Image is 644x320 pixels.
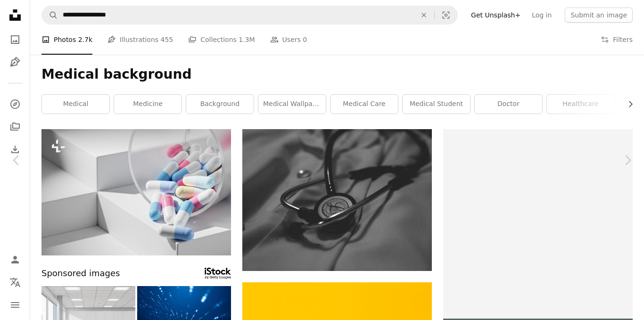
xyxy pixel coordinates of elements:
[6,250,25,269] a: Log in / Sign up
[42,6,58,24] button: Search Unsplash
[161,34,173,45] span: 455
[186,95,254,114] a: background
[403,95,470,114] a: medical student
[6,295,25,314] button: Menu
[6,53,25,72] a: Illustrations
[107,25,173,55] a: Illustrations 455
[611,115,644,205] a: Next
[242,196,432,204] a: a black and white photo of a stethoscope on a bed
[6,95,25,114] a: Explore
[465,8,526,23] a: Get Unsplash+
[475,95,542,114] a: doctor
[6,30,25,49] a: Photos
[41,6,458,25] form: Find visuals sitewide
[413,6,434,24] button: Clear
[188,25,255,55] a: Collections 1.3M
[114,95,182,114] a: medicine
[258,95,326,114] a: medical wallpaper
[303,34,307,45] span: 0
[242,129,432,271] img: a black and white photo of a stethoscope on a bed
[330,95,398,114] a: medical care
[239,34,255,45] span: 1.3M
[435,6,457,24] button: Visual search
[547,95,614,114] a: healthcare
[41,188,231,196] a: a bunch of pills are in a glass container
[565,8,633,23] button: Submit an image
[6,273,25,292] button: Language
[41,129,231,255] img: a bunch of pills are in a glass container
[42,95,109,114] a: medical
[41,267,120,280] span: Sponsored images
[526,8,557,23] a: Log in
[41,66,633,83] h1: Medical background
[601,25,633,55] button: Filters
[622,95,633,114] button: scroll list to the right
[270,25,307,55] a: Users 0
